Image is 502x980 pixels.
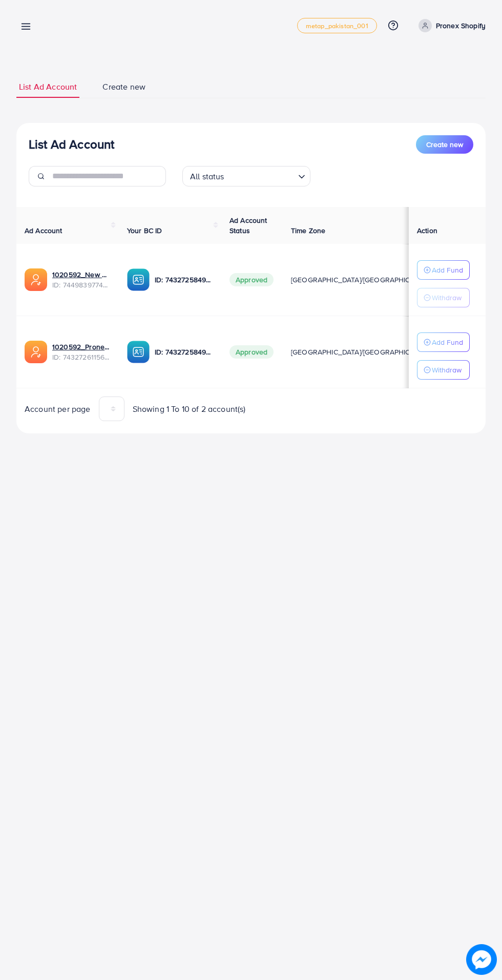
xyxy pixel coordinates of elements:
p: ID: 7432725849180520449 [155,346,213,358]
img: ic-ads-acc.e4c84228.svg [25,341,47,363]
span: Time Zone [291,225,325,236]
a: 1020592_Pronex Shopify_1730566414571 [52,342,111,352]
span: Approved [229,345,274,359]
span: Ad Account [25,225,62,236]
button: Add Fund [417,260,470,280]
p: ID: 7432725849180520449 [155,274,213,286]
p: Withdraw [432,364,462,376]
span: ID: 7449839774317182977 [52,280,111,290]
span: Create new [102,81,145,93]
button: Create new [416,135,473,154]
a: 1020592_New Pro Mix_1734550996535 [52,269,111,280]
img: ic-ba-acc.ded83a64.svg [127,341,150,363]
div: <span class='underline'>1020592_Pronex Shopify_1730566414571</span></br>7432726115636068368 [52,342,111,363]
span: Your BC ID [127,225,162,236]
span: Create new [426,139,463,150]
p: Pronex Shopify [436,19,486,32]
span: Approved [229,273,274,286]
div: <span class='underline'>1020592_New Pro Mix_1734550996535</span></br>7449839774317182977 [52,269,111,290]
img: ic-ba-acc.ded83a64.svg [127,268,150,291]
span: ID: 7432726115636068368 [52,352,111,362]
h3: List Ad Account [29,137,114,152]
span: [GEOGRAPHIC_DATA]/[GEOGRAPHIC_DATA] [291,275,433,285]
img: image [466,944,497,975]
span: Ad Account Status [229,215,267,236]
span: metap_pakistan_001 [306,23,368,29]
a: metap_pakistan_001 [297,18,377,33]
button: Withdraw [417,360,470,380]
button: Add Fund [417,332,470,352]
p: Add Fund [432,336,463,348]
img: ic-ads-acc.e4c84228.svg [25,268,47,291]
span: Account per page [25,403,91,415]
button: Withdraw [417,288,470,307]
span: Showing 1 To 10 of 2 account(s) [133,403,246,415]
p: Add Fund [432,264,463,276]
span: List Ad Account [19,81,77,93]
input: Search for option [227,167,294,184]
p: Withdraw [432,291,462,304]
a: Pronex Shopify [414,19,486,32]
span: All status [188,169,226,184]
div: Search for option [182,166,310,186]
span: Action [417,225,437,236]
span: [GEOGRAPHIC_DATA]/[GEOGRAPHIC_DATA] [291,347,433,357]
